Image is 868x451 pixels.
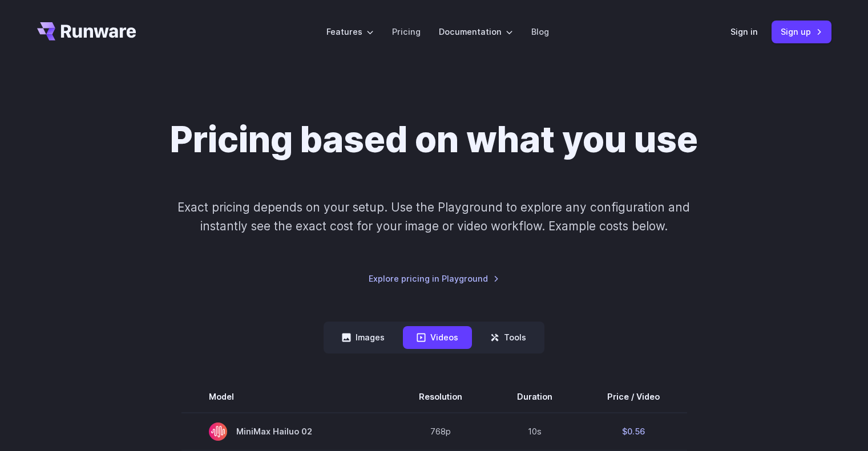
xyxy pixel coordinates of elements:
[477,326,540,348] button: Tools
[181,381,391,413] th: Model
[490,381,580,413] th: Duration
[209,422,364,441] span: MiniMax Hailuo 02
[490,413,580,450] td: 10s
[392,25,421,38] a: Pricing
[580,413,687,450] td: $0.56
[369,272,499,285] a: Explore pricing in Playground
[531,25,549,38] a: Blog
[772,21,831,43] a: Sign up
[328,326,398,348] button: Images
[326,25,374,38] label: Features
[439,25,513,38] label: Documentation
[580,381,687,413] th: Price / Video
[391,381,490,413] th: Resolution
[403,326,472,348] button: Videos
[170,119,698,161] h1: Pricing based on what you use
[156,198,712,236] p: Exact pricing depends on your setup. Use the Playground to explore any configuration and instantl...
[730,25,758,38] a: Sign in
[37,22,136,40] a: Go to /
[391,413,490,450] td: 768p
